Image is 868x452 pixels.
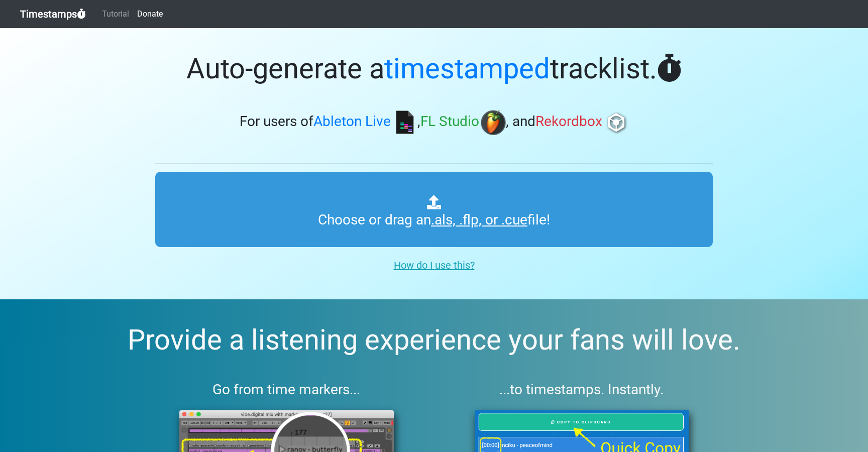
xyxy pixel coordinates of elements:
u: How do I use this? [394,259,475,271]
span: Rekordbox [535,114,602,130]
a: Tutorial [98,4,133,24]
a: Donate [133,4,167,24]
span: timestamped [384,52,550,85]
h3: ...to timestamps. Instantly. [451,381,713,398]
img: rb.png [604,110,629,135]
h3: For users of , , and [155,110,713,135]
img: ableton.png [392,110,417,135]
h1: Auto-generate a tracklist. [155,52,713,86]
a: Timestamps [20,4,86,24]
h2: Provide a listening experience your fans will love. [24,323,844,357]
span: FL Studio [420,114,479,130]
h3: Go from time markers... [155,381,418,398]
img: fl.png [481,110,506,135]
span: Ableton Live [313,114,391,130]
